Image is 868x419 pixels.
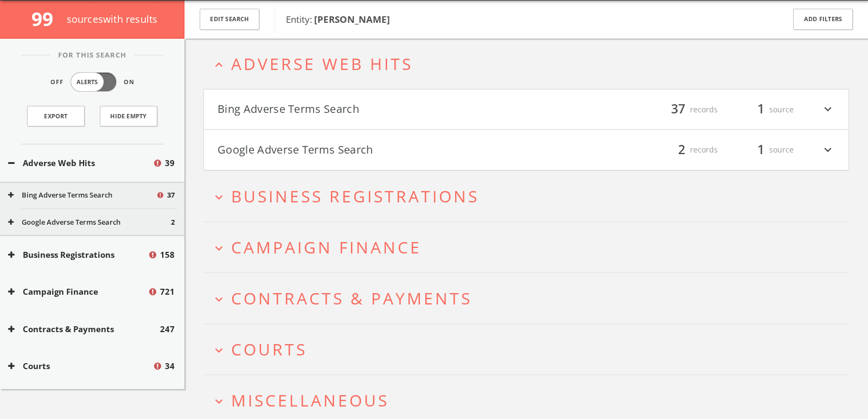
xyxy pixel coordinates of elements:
[212,289,849,307] button: expand_moreContracts & Payments
[212,394,226,409] i: expand_more
[821,141,835,159] i: expand_more
[793,9,853,30] button: Add Filters
[752,140,769,159] span: 1
[160,249,175,261] span: 158
[171,217,175,228] span: 2
[160,323,175,335] span: 247
[8,323,160,335] button: Contracts & Payments
[165,157,175,169] span: 39
[653,141,718,159] div: records
[729,100,794,119] div: source
[124,78,135,87] span: On
[27,106,85,126] a: Export
[218,141,526,159] button: Google Adverse Terms Search
[212,190,226,205] i: expand_more
[231,236,422,258] span: Campaign Finance
[8,285,148,298] button: Campaign Finance
[212,187,849,205] button: expand_moreBusiness Registrations
[160,285,175,298] span: 721
[286,13,390,26] span: Entity:
[729,141,794,159] div: source
[212,343,226,358] i: expand_more
[200,9,259,30] button: Edit Search
[212,292,226,307] i: expand_more
[212,238,849,256] button: expand_moreCampaign Finance
[673,140,690,159] span: 2
[218,100,526,119] button: Bing Adverse Terms Search
[666,100,690,119] span: 37
[8,190,156,201] button: Bing Adverse Terms Search
[653,100,718,119] div: records
[231,338,307,360] span: Courts
[231,53,413,75] span: Adverse Web Hits
[67,12,158,26] span: source s with results
[212,241,226,256] i: expand_more
[167,190,175,201] span: 37
[8,157,152,169] button: Adverse Web Hits
[314,13,390,26] b: [PERSON_NAME]
[231,287,472,309] span: Contracts & Payments
[8,360,152,372] button: Courts
[231,185,479,207] span: Business Registrations
[752,100,769,119] span: 1
[212,391,849,409] button: expand_moreMiscellaneous
[212,58,226,72] i: expand_less
[212,340,849,358] button: expand_moreCourts
[50,50,135,61] span: For This Search
[231,389,389,411] span: Miscellaneous
[100,106,157,126] button: Hide Empty
[821,100,835,119] i: expand_more
[50,78,63,87] span: Off
[212,55,849,73] button: expand_lessAdverse Web Hits
[8,217,171,228] button: Google Adverse Terms Search
[165,360,175,372] span: 34
[8,249,148,261] button: Business Registrations
[31,6,62,31] span: 99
